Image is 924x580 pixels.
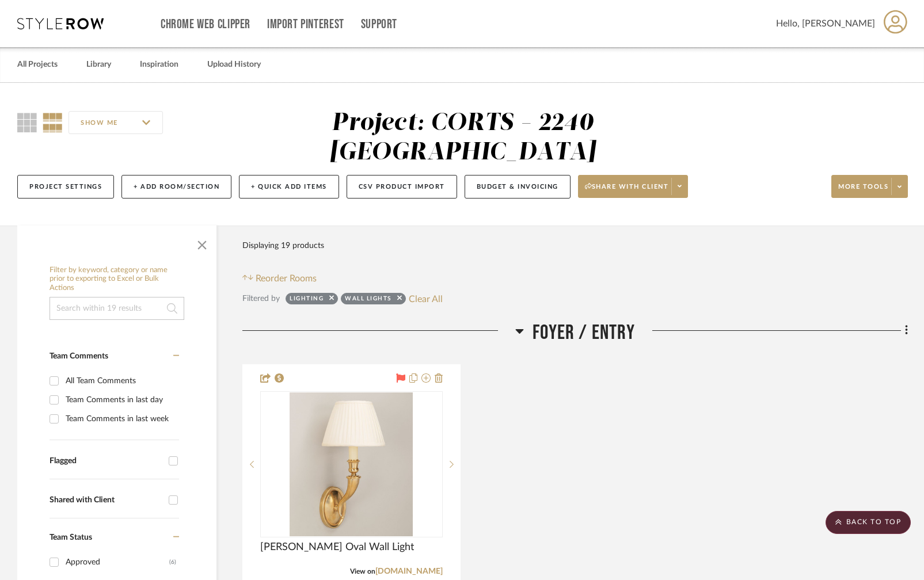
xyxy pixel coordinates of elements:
a: [DOMAIN_NAME] [375,567,443,575]
div: Filtered by [242,292,280,305]
h6: Filter by keyword, category or name prior to exporting to Excel or Bulk Actions [50,266,184,293]
div: Wall Lights [345,295,391,306]
a: Library [86,57,111,72]
span: Share with client [585,182,669,200]
a: Import Pinterest [267,20,344,29]
a: Upload History [207,57,261,72]
button: Clear All [409,291,443,306]
div: (6) [169,553,176,571]
button: Close [191,231,214,254]
button: More tools [831,175,908,198]
div: Lighting [290,295,324,306]
button: + Quick Add Items [239,175,339,199]
div: Displaying 19 products [242,234,324,257]
a: All Projects [17,57,58,72]
span: View on [350,568,375,575]
span: Foyer / Entry [533,320,635,345]
span: Hello, [PERSON_NAME] [776,17,875,30]
div: All Team Comments [66,372,176,390]
div: Approved [66,553,169,571]
span: Team Status [50,533,92,541]
span: More tools [838,182,888,200]
input: Search within 19 results [50,297,184,320]
button: CSV Product Import [347,175,457,199]
button: + Add Room/Section [121,175,231,199]
div: Team Comments in last day [66,391,176,409]
div: Flagged [50,456,163,466]
img: Belton Oval Wall Light [290,392,413,536]
button: Share with client [578,175,689,198]
div: Project: CORTS - 2240 [GEOGRAPHIC_DATA] [329,111,596,165]
span: [PERSON_NAME] Oval Wall Light [260,541,414,554]
div: Team Comments in last week [66,410,176,428]
scroll-to-top-button: BACK TO TOP [826,511,911,534]
button: Reorder Rooms [242,272,317,285]
span: Reorder Rooms [256,272,317,285]
a: Chrome Web Clipper [161,20,250,29]
a: Support [361,20,397,29]
span: Team Comments [50,352,108,360]
div: Shared with Client [50,495,163,505]
a: Inspiration [140,57,178,72]
button: Budget & Invoicing [465,175,571,199]
button: Project Settings [17,175,114,199]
